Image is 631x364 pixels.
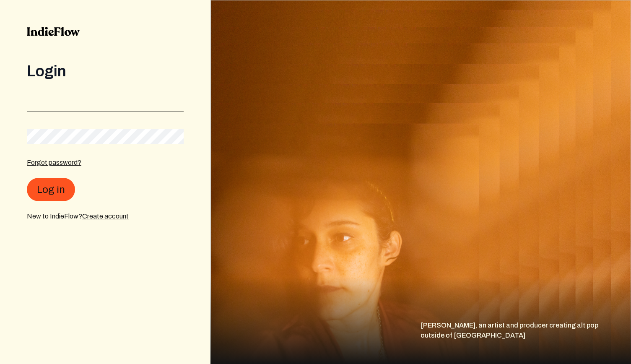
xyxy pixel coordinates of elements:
[421,320,631,364] div: [PERSON_NAME], an artist and producer creating alt pop outside of [GEOGRAPHIC_DATA]
[27,178,75,201] button: Log in
[27,159,81,166] a: Forgot password?
[27,63,184,80] div: Login
[27,211,184,221] div: New to IndieFlow?
[27,27,80,36] img: indieflow-logo-black.svg
[82,213,129,220] a: Create account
